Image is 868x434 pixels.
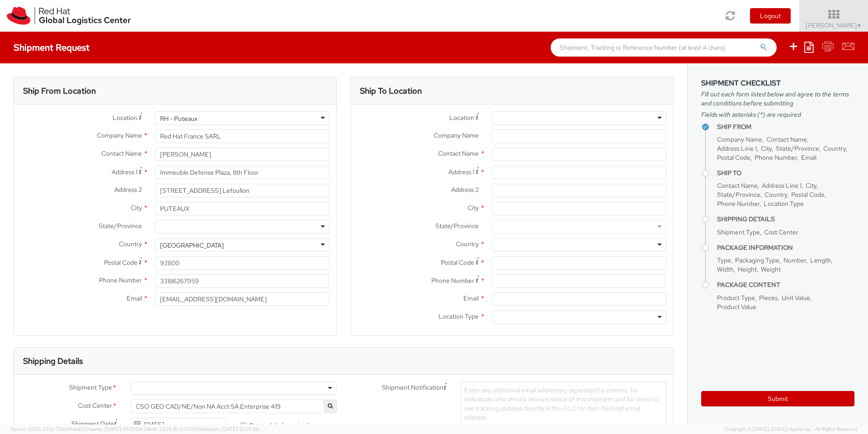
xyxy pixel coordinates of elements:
span: Cost Center [78,401,112,411]
span: Client: 2025.18.0-37e85b1 [144,426,259,432]
button: Logout [750,8,791,24]
button: Submit [701,391,854,406]
span: Product Type [717,294,755,302]
span: State/Province [776,144,819,153]
span: Postal Code [441,258,474,267]
span: Fields with asterisks (*) are required [701,110,854,119]
input: Return label required [241,423,246,429]
img: rh-logistics-00dfa346123c4ec078e1.svg [7,7,131,25]
span: Address Line 1 [762,181,802,190]
label: Return label required [241,420,310,430]
span: Cost Center [764,228,798,236]
span: Phone Number [717,200,759,208]
span: Server: 2025.20.0-710e05ee653 [11,426,142,432]
h3: Ship From Location [23,86,96,95]
h4: Shipment Request [14,43,90,52]
span: Email [801,153,816,162]
span: Postal Code [104,258,137,267]
div: RH - Puteaux [160,114,198,123]
span: Contact Name [438,149,479,157]
div: [GEOGRAPHIC_DATA] [160,241,224,250]
span: Contact Name [101,149,142,157]
span: Contact Name [717,181,758,190]
span: Country [823,144,846,153]
span: Fill out each form listed below and agree to the terms and conditions before submitting [701,90,854,108]
span: Location Type [764,200,804,208]
h4: Ship To [717,170,854,176]
span: Location [113,114,137,122]
span: Type [717,256,731,264]
span: Packaging Type [735,256,779,264]
span: Company Name [434,131,479,139]
span: Company Name [717,135,762,143]
span: Number [783,256,806,264]
span: Email [127,294,142,302]
span: [PERSON_NAME] [806,21,862,29]
span: Shipment Date [71,419,114,429]
span: Location [449,114,474,122]
span: City [467,204,479,212]
h4: Package Content [717,281,854,288]
span: Shipment Type [717,228,760,236]
span: Postal Code [791,191,825,199]
span: State/Province [717,191,760,199]
h4: Package Information [717,244,854,251]
span: State/Province [435,222,479,230]
span: Copyright © [DATE]-[DATE] Agistix Inc., All Rights Reserved [725,426,857,433]
h3: Shipment Checklist [701,79,854,87]
span: Email [463,294,479,302]
span: Address 1 [112,168,137,176]
span: Pieces [759,294,778,302]
input: Shipment, Tracking or Reference Number (at least 4 chars) [551,38,777,57]
span: Contact Name [766,135,807,143]
span: Phone Number [431,277,474,285]
span: Address Line 1 [717,144,757,153]
span: CSO GEO CAD/NE/Non NA Acct SA Enterprise 419 [136,402,332,410]
span: Shipment Notification [382,383,443,392]
span: Address 2 [451,186,479,194]
span: Enter any additional email addresses, separated by comma, for individuals who should receive noti... [464,386,658,421]
span: Country [764,191,787,199]
span: State/Province [99,222,142,230]
h4: Ship From [717,124,854,130]
span: Height [738,265,757,273]
span: Weight [761,265,781,273]
span: Address 2 [114,186,142,194]
span: Address 1 [448,168,474,176]
span: Company Name [97,131,142,139]
span: Width [717,265,734,273]
span: City [806,181,816,190]
span: CSO GEO CAD/NE/Non NA Acct SA Enterprise 419 [131,400,337,413]
h3: Ship To Location [360,86,422,95]
span: Country [119,240,142,248]
span: City [131,204,142,212]
span: Postal Code [717,153,750,162]
span: Product Value [717,303,756,311]
h4: Shipping Details [717,216,854,223]
span: master, [DATE] 09:51:04 [87,426,142,432]
span: Location Type [439,312,479,320]
span: master, [DATE] 10:25:00 [204,426,259,432]
span: Phone Number [755,153,797,162]
span: Phone Number [99,276,142,284]
span: Shipment Type [69,383,112,393]
span: Length [810,256,831,264]
h3: Shipping Details [23,357,83,366]
span: ▼ [857,22,862,29]
span: Country [456,240,479,248]
span: Unit Value [782,294,810,302]
span: City [761,144,772,153]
